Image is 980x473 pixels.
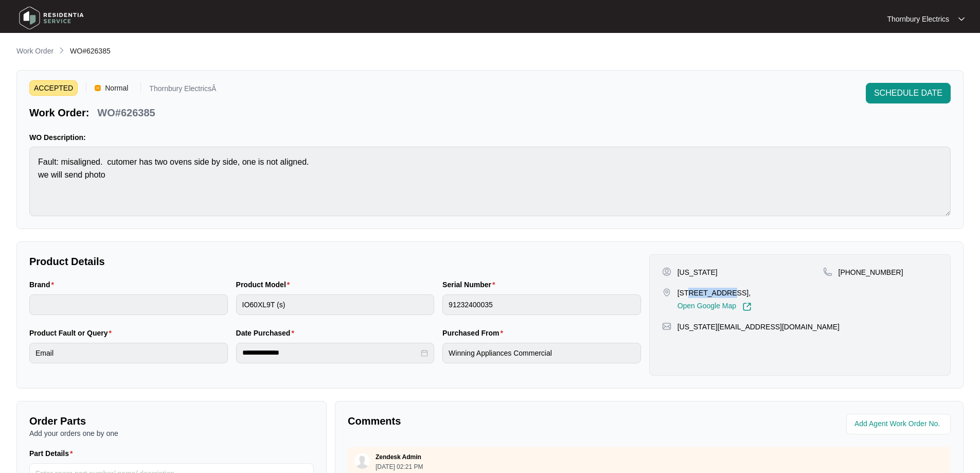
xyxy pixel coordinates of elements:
input: Add Agent Work Order No. [854,418,945,430]
input: Serial Number [442,294,641,315]
img: Link-External [742,302,752,311]
p: Add your orders one by one [29,428,314,439]
label: Part Details [29,448,77,459]
img: residentia service logo [15,3,87,33]
img: map-pin [662,322,671,331]
p: Work Order [16,46,54,56]
label: Date Purchased [236,328,298,338]
p: Thornbury ElectricsÂ [149,85,216,96]
input: Product Fault or Query [29,343,228,363]
span: Normal [101,80,132,96]
img: user-pin [662,267,671,276]
p: Order Parts [29,414,314,428]
p: Thornbury Electrics [887,14,949,24]
label: Purchased From [442,328,507,338]
img: dropdown arrow [958,16,965,22]
img: user.svg [354,453,370,469]
p: WO#626385 [97,106,155,120]
span: WO#626385 [70,47,111,55]
input: Product Model [236,294,435,315]
p: Zendesk Admin [376,453,421,461]
p: WO Description: [29,132,951,143]
label: Serial Number [442,279,499,290]
label: Product Fault or Query [29,328,116,338]
p: Comments [348,414,642,428]
img: map-pin [662,288,671,297]
p: [DATE] 02:21 PM [376,464,423,470]
p: [PHONE_NUMBER] [839,267,903,277]
p: Product Details [29,254,641,269]
p: Work Order: [29,106,89,120]
input: Brand [29,294,228,315]
a: Open Google Map [678,302,752,311]
textarea: Fault: misaligned. cutomer has two ovens side by side, one is not aligned. we will send photo [29,147,951,216]
span: ACCEPTED [29,80,78,96]
img: chevron-right [58,46,66,55]
input: Date Purchased [242,347,419,358]
button: SCHEDULE DATE [866,83,951,103]
input: Purchased From [442,343,641,363]
span: SCHEDULE DATE [874,87,942,99]
a: Work Order [14,46,56,57]
p: [US_STATE] [678,267,718,277]
p: [STREET_ADDRESS], [678,288,752,298]
img: map-pin [823,267,832,276]
p: [US_STATE][EMAIL_ADDRESS][DOMAIN_NAME] [678,322,840,332]
label: Brand [29,279,58,290]
label: Product Model [236,279,294,290]
img: Vercel Logo [95,85,101,91]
